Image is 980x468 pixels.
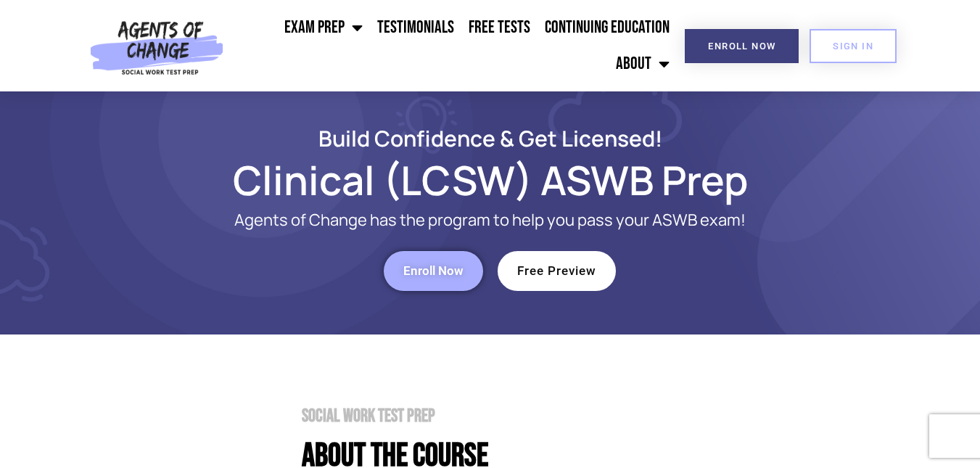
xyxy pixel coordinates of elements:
[833,41,873,51] span: SIGN IN
[302,407,904,425] h2: Social Work Test Prep
[609,46,677,82] a: About
[685,29,799,63] a: Enroll Now
[277,9,370,46] a: Exam Prep
[135,211,846,229] p: Agents of Change has the program to help you pass your ASWB exam!
[810,29,897,63] a: SIGN IN
[77,163,904,197] h1: Clinical (LCSW) ASWB Prep
[403,265,464,277] span: Enroll Now
[370,9,461,46] a: Testimonials
[517,265,596,277] span: Free Preview
[538,9,677,46] a: Continuing Education
[461,9,538,46] a: Free Tests
[77,128,904,149] h2: Build Confidence & Get Licensed!
[708,41,775,51] span: Enroll Now
[230,9,678,82] nav: Menu
[384,251,483,291] a: Enroll Now
[498,251,616,291] a: Free Preview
